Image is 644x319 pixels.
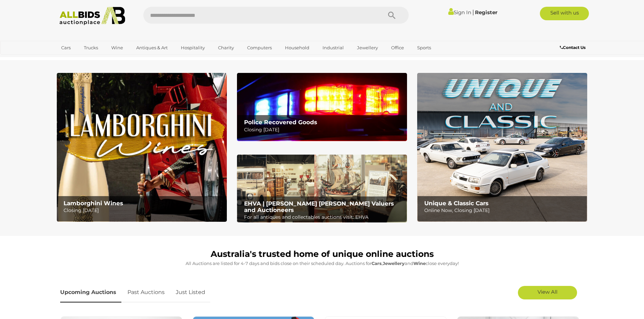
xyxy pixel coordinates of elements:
img: Allbids.com.au [56,7,129,25]
strong: Wine [413,261,426,266]
img: Police Recovered Goods [237,73,407,141]
strong: Cars [372,261,382,266]
a: Industrial [318,42,348,53]
p: For all antiques and collectables auctions visit: EHVA [244,213,403,221]
a: EHVA | Evans Hastings Valuers and Auctioneers EHVA | [PERSON_NAME] [PERSON_NAME] Valuers and Auct... [237,155,407,223]
a: Upcoming Auctions [60,283,121,302]
a: Jewellery [353,42,382,53]
p: Online Now, Closing [DATE] [424,206,583,215]
h1: Australia's trusted home of unique online auctions [60,249,584,259]
a: Charity [214,42,238,53]
a: Police Recovered Goods Police Recovered Goods Closing [DATE] [237,73,407,141]
p: All Auctions are listed for 4-7 days and bids close on their scheduled day. Auctions for , and cl... [60,260,584,267]
a: Hospitality [176,42,209,53]
b: Police Recovered Goods [244,119,317,126]
a: Trucks [79,42,102,53]
a: View All [518,286,577,299]
b: Unique & Classic Cars [424,200,488,207]
strong: Jewellery [383,261,405,266]
a: Register [475,9,497,16]
a: Wine [107,42,127,53]
b: Lamborghini Wines [64,200,123,207]
b: EHVA | [PERSON_NAME] [PERSON_NAME] Valuers and Auctioneers [244,200,394,213]
a: Contact Us [560,44,587,51]
p: Closing [DATE] [244,126,403,134]
a: Computers [243,42,276,53]
a: Sign In [448,9,471,16]
a: Sell with us [540,7,589,20]
b: Contact Us [560,45,586,50]
img: Lamborghini Wines [57,73,227,222]
img: EHVA | Evans Hastings Valuers and Auctioneers [237,155,407,223]
a: Household [281,42,314,53]
a: Unique & Classic Cars Unique & Classic Cars Online Now, Closing [DATE] [417,73,587,222]
button: Search [375,7,409,24]
a: [GEOGRAPHIC_DATA] [57,53,114,64]
a: Past Auctions [122,283,170,302]
a: Sports [413,42,435,53]
p: Closing [DATE] [64,206,223,215]
a: Office [387,42,408,53]
a: Antiques & Art [132,42,172,53]
a: Lamborghini Wines Lamborghini Wines Closing [DATE] [57,73,227,222]
a: Just Listed [171,283,210,302]
span: | [472,8,474,16]
img: Unique & Classic Cars [417,73,587,222]
a: Cars [57,42,75,53]
span: View All [538,289,557,295]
